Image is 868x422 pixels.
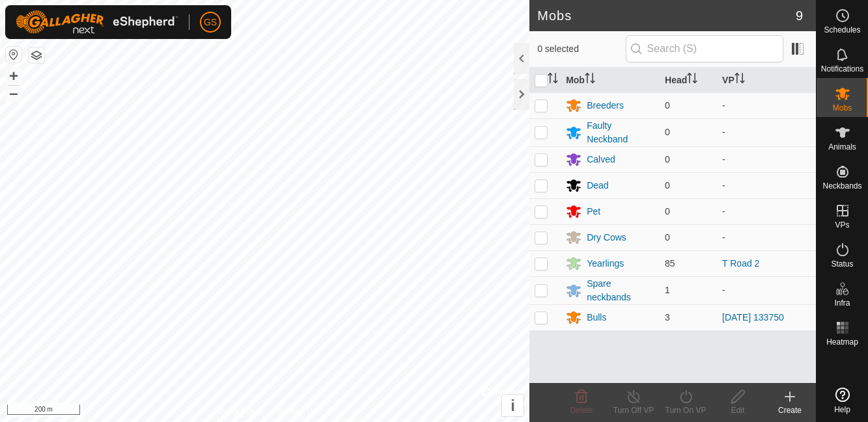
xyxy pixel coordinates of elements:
[717,68,816,93] th: VP
[833,104,852,112] span: Mobs
[502,395,524,416] button: i
[828,143,856,151] span: Animals
[6,47,21,62] button: Reset Map
[570,406,593,415] span: Delete
[717,118,816,146] td: -
[665,154,670,165] span: 0
[665,100,670,111] span: 0
[587,99,624,112] div: Breeders
[548,75,558,85] p-sorticon: Activate to sort
[587,179,608,192] div: Dead
[587,205,600,218] div: Pet
[626,35,783,62] input: Search (S)
[587,231,626,244] div: Dry Cows
[722,258,759,269] a: T Road 2
[764,404,816,416] div: Create
[537,42,625,56] span: 0 selected
[665,206,670,217] span: 0
[665,285,670,295] span: 1
[717,224,816,250] td: -
[722,312,784,323] a: [DATE] 133750
[821,65,863,73] span: Notifications
[717,92,816,118] td: -
[587,311,606,324] div: Bulls
[826,338,858,346] span: Heatmap
[608,404,660,416] div: Turn Off VP
[665,127,670,137] span: 0
[824,26,860,34] span: Schedules
[834,299,850,307] span: Infra
[687,75,697,85] p-sorticon: Activate to sort
[561,68,660,93] th: Mob
[796,6,803,25] span: 9
[16,10,178,34] img: Gallagher Logo
[204,16,217,29] span: GS
[835,221,849,229] span: VPs
[585,75,595,85] p-sorticon: Activate to sort
[665,258,675,269] span: 85
[277,405,316,417] a: Contact Us
[587,153,615,166] div: Calved
[587,257,624,270] div: Yearlings
[817,382,868,419] a: Help
[6,68,21,84] button: +
[587,277,654,304] div: Spare neckbands
[717,146,816,172] td: -
[537,8,796,23] h2: Mobs
[665,232,670,243] span: 0
[735,75,745,85] p-sorticon: Activate to sort
[717,172,816,198] td: -
[822,182,861,190] span: Neckbands
[665,312,670,323] span: 3
[665,180,670,191] span: 0
[29,47,44,63] button: Map Layers
[214,405,262,417] a: Privacy Policy
[831,260,853,268] span: Status
[660,404,712,416] div: Turn On VP
[717,276,816,304] td: -
[511,397,515,414] span: i
[834,406,850,414] span: Help
[6,85,21,101] button: –
[717,198,816,224] td: -
[587,119,654,146] div: Faulty Neckband
[712,404,764,416] div: Edit
[660,68,717,93] th: Head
